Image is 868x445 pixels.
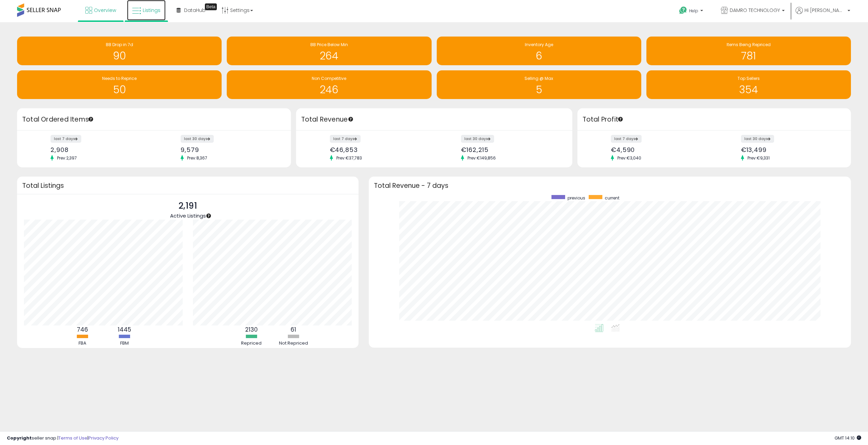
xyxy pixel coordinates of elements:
[744,155,773,161] span: Prev: €9,331
[568,195,585,201] span: previous
[440,84,638,95] h1: 5
[77,325,88,334] b: 746
[614,155,645,161] span: Prev: €3,040
[184,7,206,14] span: DataHub
[605,195,619,201] span: current
[583,115,846,124] h3: Total Profit
[727,42,771,47] span: Items Being Repriced
[524,75,553,81] span: Selling @ Max
[184,155,211,161] span: Prev: 8,367
[230,50,428,61] h1: 264
[310,42,348,47] span: BB Price Below Min
[245,325,258,334] b: 2130
[88,116,94,122] div: Tooltip anchor
[170,212,206,219] span: Active Listings
[330,135,361,143] label: last 7 days
[54,155,80,161] span: Prev: 2,397
[205,3,217,10] div: Tooltip anchor
[738,75,760,81] span: Top Sellers
[62,340,103,347] div: FBA
[17,70,222,99] a: Needs to Reprice 50
[525,42,553,47] span: Inventory Age
[689,8,698,14] span: Help
[104,340,145,347] div: FBM
[181,146,279,153] div: 9,579
[330,146,429,153] div: €46,853
[231,340,272,347] div: Repriced
[20,50,218,61] h1: 90
[804,7,845,14] span: Hi [PERSON_NAME]
[650,50,848,61] h1: 781
[461,135,494,143] label: last 30 days
[333,155,365,161] span: Prev: €37,783
[230,84,428,95] h1: 246
[17,37,222,65] a: BB Drop in 7d 90
[102,75,137,81] span: Needs to Reprice
[227,70,431,99] a: Non Competitive 246
[440,50,638,61] h1: 6
[679,6,687,15] i: Get Help
[646,37,851,65] a: Items Being Repriced 781
[611,135,642,143] label: last 7 days
[206,213,212,219] div: Tooltip anchor
[674,1,710,22] a: Help
[22,115,286,124] h3: Total Ordered Items
[312,75,346,81] span: Non Competitive
[51,135,81,143] label: last 7 days
[143,7,160,14] span: Listings
[650,84,848,95] h1: 354
[106,42,133,47] span: BB Drop in 7d
[617,116,624,122] div: Tooltip anchor
[646,70,851,99] a: Top Sellers 354
[227,37,431,65] a: BB Price Below Min 264
[461,146,560,153] div: €162,215
[118,325,131,334] b: 1445
[94,7,116,14] span: Overview
[273,340,314,347] div: Not Repriced
[437,70,641,99] a: Selling @ Max 5
[464,155,499,161] span: Prev: €149,856
[348,116,354,122] div: Tooltip anchor
[20,84,218,95] h1: 50
[374,183,846,188] h3: Total Revenue - 7 days
[741,135,774,143] label: last 30 days
[22,183,353,188] h3: Total Listings
[611,146,709,153] div: €4,590
[291,325,296,334] b: 61
[741,146,839,153] div: €13,499
[51,146,149,153] div: 2,908
[730,7,780,14] span: DAMRO TECHNOLOGY
[181,135,214,143] label: last 30 days
[796,7,850,22] a: Hi [PERSON_NAME]
[437,37,641,65] a: Inventory Age 6
[301,115,567,124] h3: Total Revenue
[170,199,206,212] p: 2,191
